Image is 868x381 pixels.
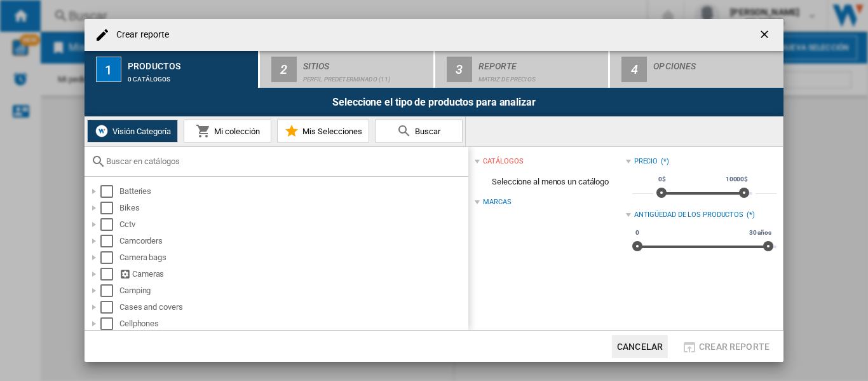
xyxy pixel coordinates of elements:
md-checkbox: Select [100,251,119,264]
span: Mis Selecciones [299,127,362,136]
div: Antigüedad de los productos [634,210,743,220]
div: Camera bags [119,251,466,264]
button: 2 Sitios Perfil predeterminado (11) [260,51,435,88]
div: Precio [634,156,658,167]
button: Visión Categoría [87,120,178,142]
button: Cancelar [612,335,668,358]
div: 2 [271,57,297,82]
span: Mi colección [211,127,260,136]
div: Batteries [119,185,466,198]
div: Camping [119,284,466,297]
div: 0 catálogos [128,69,253,83]
div: Perfil predeterminado (11) [303,69,428,83]
span: 10000$ [724,174,750,184]
div: Reporte [478,56,604,69]
div: Cctv [119,218,466,231]
div: 4 [621,57,647,82]
div: Bikes [119,202,466,214]
div: Marcas [483,197,511,207]
div: Seleccione el tipo de productos para analizar [85,88,783,116]
span: 0 [634,228,641,238]
span: Visión Categoría [109,127,171,136]
div: Opciones [653,56,778,69]
div: Productos [128,56,253,69]
input: Buscar en catálogos [106,156,462,166]
button: 4 Opciones [610,51,783,88]
button: getI18NText('BUTTONS.CLOSE_DIALOG') [753,22,778,48]
div: Cases and covers [119,301,466,314]
div: Matriz de precios [478,69,604,83]
span: 30 años [747,228,773,238]
span: Buscar [412,127,440,136]
ng-md-icon: getI18NText('BUTTONS.CLOSE_DIALOG') [758,28,773,43]
span: 0$ [656,174,668,184]
span: Crear reporte [699,342,770,352]
div: catálogos [483,156,523,167]
button: 1 Productos 0 catálogos [85,51,259,88]
md-checkbox: Select [100,317,119,330]
md-dialog: Crear reporte ... [85,19,783,362]
div: Camcorders [119,235,466,247]
md-checkbox: Select [100,235,119,247]
button: 3 Reporte Matriz de precios [435,51,610,88]
button: Mis Selecciones [277,120,369,142]
div: 3 [447,57,472,82]
div: Cellphones [119,317,466,330]
button: Buscar [375,120,463,142]
md-checkbox: Select [100,185,119,198]
div: 1 [96,57,121,82]
md-checkbox: Select [100,284,119,297]
md-checkbox: Select [100,202,119,214]
div: Sitios [303,56,428,69]
md-checkbox: Select [100,268,119,281]
md-checkbox: Select [100,218,119,231]
img: wiser-icon-white.png [94,123,109,139]
h4: Crear reporte [110,29,169,41]
md-checkbox: Select [100,301,119,314]
button: Mi colección [184,120,271,142]
span: Seleccione al menos un catálogo [475,170,625,194]
button: Crear reporte [678,335,773,358]
div: Cameras [119,268,466,281]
